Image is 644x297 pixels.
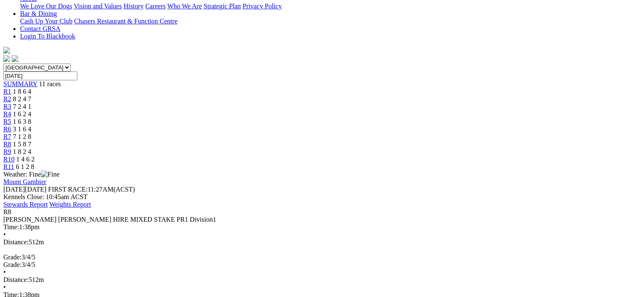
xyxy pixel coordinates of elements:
span: 11 races [39,80,61,87]
span: 7 1 2 8 [13,133,31,140]
span: 1 4 6 2 [16,156,35,163]
a: We Love Our Dogs [20,3,72,10]
span: Distance: [3,238,28,246]
a: R10 [3,156,15,163]
span: 3 1 6 4 [13,125,31,133]
a: Stewards Report [3,201,48,208]
a: Weights Report [49,201,91,208]
a: Careers [145,3,166,10]
a: Contact GRSA [20,25,60,32]
div: 512m [3,276,634,284]
span: [DATE] [3,186,25,193]
div: Kennels Close: 10:45am ACST [3,193,634,201]
a: Vision and Values [74,3,122,10]
span: 11:27AM(ACST) [48,186,135,193]
img: logo-grsa-white.png [3,47,10,54]
a: Mount Gambier [3,178,46,185]
a: R6 [3,125,11,133]
span: [DATE] [3,186,46,193]
img: Fine [41,171,59,178]
a: R7 [3,133,11,140]
a: R11 [3,163,14,170]
a: SUMMARY [3,80,37,87]
span: • [3,284,6,291]
div: About [20,3,634,10]
span: FIRST RACE: [48,186,87,193]
a: R9 [3,148,11,155]
div: 1:38pm [3,223,634,231]
div: 512m [3,238,634,246]
div: [PERSON_NAME] [PERSON_NAME] HIRE MIXED STAKE PR1 Division1 [3,216,634,223]
a: Who We Are [167,3,202,10]
span: 1 8 2 4 [13,148,31,155]
span: Grade: [3,261,22,268]
span: 6 1 2 8 [16,163,34,170]
a: R5 [3,118,11,125]
a: Strategic Plan [204,3,241,10]
a: R4 [3,110,11,118]
span: Weather: Fine [3,171,59,178]
span: • [3,269,6,276]
img: twitter.svg [12,55,18,62]
a: Chasers Restaurant & Function Centre [74,18,177,25]
img: facebook.svg [3,55,10,62]
span: 1 6 2 4 [13,110,31,118]
a: Cash Up Your Club [20,18,72,25]
span: Grade: [3,253,22,261]
a: Privacy Policy [243,3,282,10]
a: History [123,3,143,10]
span: 1 5 8 7 [13,141,31,148]
span: R8 [3,208,11,215]
a: R3 [3,103,11,110]
span: • [3,231,6,238]
a: Login To Blackbook [20,33,75,40]
a: R2 [3,95,11,102]
div: 3/4/5 [3,253,634,261]
div: Bar & Dining [20,18,634,25]
input: Select date [3,72,77,80]
span: 1 6 3 8 [13,118,31,125]
a: R8 [3,141,11,148]
a: R1 [3,88,11,95]
span: Distance: [3,276,28,283]
div: 3/4/5 [3,261,634,269]
span: 1 8 6 4 [13,88,31,95]
span: 7 2 4 1 [13,103,31,110]
span: Time: [3,223,19,230]
a: Bar & Dining [20,10,57,17]
span: 8 2 4 7 [13,95,31,102]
